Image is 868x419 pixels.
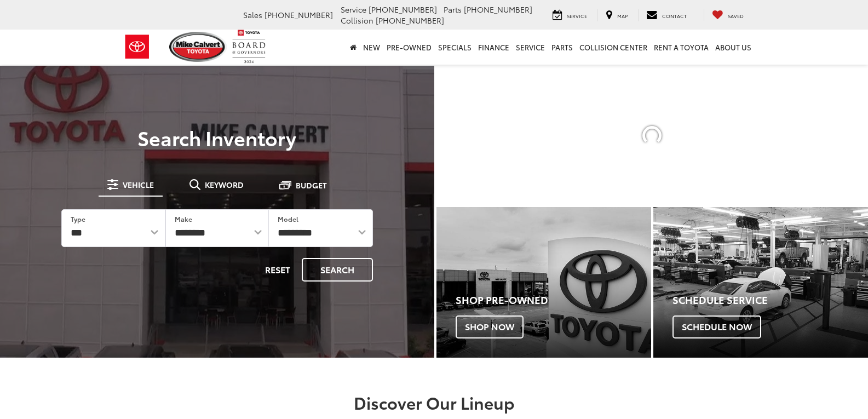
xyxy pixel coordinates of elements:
label: Model [278,214,298,223]
span: Service [341,4,366,15]
a: Map [597,9,636,21]
span: Saved [728,12,744,19]
label: Type [71,214,85,223]
span: Contact [662,12,687,19]
span: Keyword [205,181,244,188]
button: Search [302,258,373,282]
span: Map [617,12,628,19]
a: About Us [712,30,755,65]
span: Budget [296,181,327,189]
span: Vehicle [123,181,154,188]
span: Sales [243,9,262,20]
span: Service [567,12,587,19]
a: Parts [548,30,576,65]
span: [PHONE_NUMBER] [369,4,437,15]
label: Make [175,214,192,223]
h4: Schedule Service [672,295,868,306]
span: Collision [341,15,373,26]
div: Toyota [436,207,651,358]
span: [PHONE_NUMBER] [265,9,333,20]
a: Contact [638,9,695,21]
span: [PHONE_NUMBER] [376,15,444,26]
a: Service [513,30,548,65]
a: Finance [475,30,513,65]
span: Shop Now [456,315,524,338]
h4: Shop Pre-Owned [456,295,651,306]
a: Pre-Owned [383,30,435,65]
h2: Discover Our Lineup [48,393,820,411]
div: Toyota [653,207,868,358]
span: Parts [444,4,462,15]
span: [PHONE_NUMBER] [464,4,532,15]
a: My Saved Vehicles [704,9,752,21]
a: Specials [435,30,475,65]
img: Toyota [117,29,158,65]
a: New [360,30,383,65]
span: Schedule Now [672,315,761,338]
a: Service [544,9,595,21]
h3: Search Inventory [46,127,388,148]
img: Mike Calvert Toyota [169,32,227,62]
a: Home [347,30,360,65]
button: Reset [256,258,300,282]
a: Collision Center [576,30,651,65]
a: Shop Pre-Owned Shop Now [436,207,651,358]
a: Rent a Toyota [651,30,712,65]
a: Schedule Service Schedule Now [653,207,868,358]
